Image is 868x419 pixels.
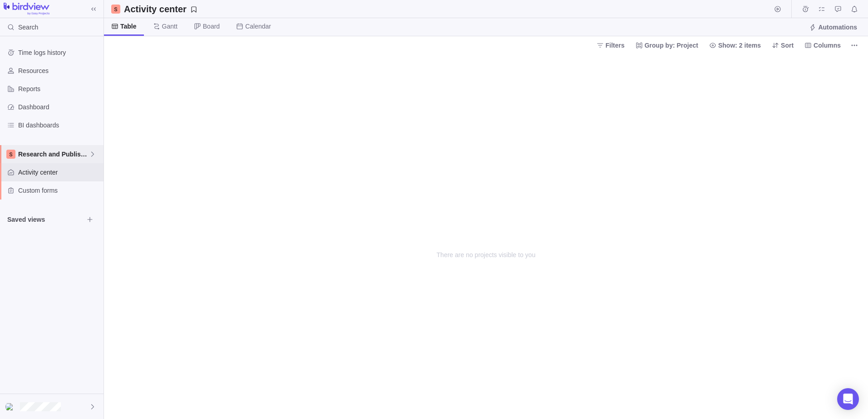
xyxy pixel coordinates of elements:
[632,39,702,52] span: Group by: Project
[799,3,812,15] span: Time logs
[7,215,84,224] span: Saved views
[18,121,100,130] span: BI dashboards
[771,3,784,15] span: Start timer
[805,21,861,34] span: Automations
[593,39,628,52] span: Filters
[18,150,89,159] span: Research and Publishing
[799,7,812,14] a: Time logs
[120,22,137,31] span: Table
[18,102,100,112] span: Dashboard
[606,41,625,50] span: Filters
[84,213,96,226] span: Browse views
[832,3,844,15] span: Approval requests
[781,41,794,50] span: Sort
[848,7,861,14] a: Notifications
[124,3,187,15] h2: Activity center
[645,41,698,50] span: Group by: Project
[18,48,100,57] span: Time logs history
[5,403,16,410] img: Show
[815,3,828,15] span: My assignments
[245,22,271,31] span: Calendar
[18,84,100,93] span: Reports
[705,39,764,52] span: Show: 2 items
[18,168,100,177] span: Activity center
[18,23,38,32] span: Search
[837,388,859,410] div: Open Intercom Messenger
[818,23,857,32] span: Automations
[801,39,844,52] span: Columns
[718,41,761,50] span: Show: 2 items
[815,7,828,14] a: My assignments
[395,250,577,259] span: There are no projects visible to you
[18,186,100,195] span: Custom forms
[848,39,861,52] span: More actions
[848,3,861,15] span: Notifications
[5,401,16,412] div: Sofia Tsalamlal
[768,39,797,52] span: Sort
[120,3,201,15] span: Save your current layout and filters as a View
[395,54,577,419] div: no data to show
[814,41,841,50] span: Columns
[18,66,100,75] span: Resources
[162,22,178,31] span: Gantt
[4,3,49,15] img: logo
[832,7,844,14] a: Approval requests
[203,22,220,31] span: Board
